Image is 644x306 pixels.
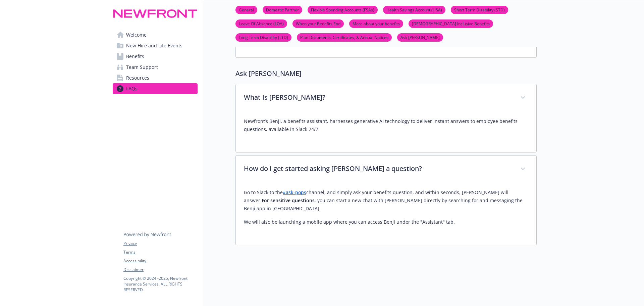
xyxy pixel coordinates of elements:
a: Benefits [113,51,198,62]
span: FAQs [126,83,138,94]
div: How do I get started asking [PERSON_NAME] a question? [236,156,536,183]
p: What Is [PERSON_NAME]? [244,92,512,102]
p: Go to Slack to the channel, and simply ask your benefits question, and within seconds, [PERSON_NA... [244,188,528,213]
span: Welcome [126,30,147,40]
a: More about your benefits [349,20,403,27]
strong: For sensitive questions [262,197,315,204]
a: Ask [PERSON_NAME] [397,34,443,40]
span: Benefits [126,51,144,62]
span: New Hire and Life Events [126,40,182,51]
a: Health Savings Account (HSA) [383,6,445,13]
a: Short Term Disability (STD) [451,6,508,13]
a: New Hire and Life Events [113,40,198,51]
div: What Is [PERSON_NAME]? [236,112,536,152]
a: General [235,6,257,13]
span: Resources [126,73,149,83]
a: Plan Documents, Certificates, & Annual Notices [297,34,392,40]
div: What Is [PERSON_NAME]? [236,84,536,112]
a: Leave Of Absence (LOA) [235,20,287,27]
a: Flexible Spending Accounts (FSAs) [308,6,378,13]
a: Domestic Partner [263,6,302,13]
a: Accessibility [123,258,197,264]
a: Disclaimer [123,267,197,273]
a: Team Support [113,62,198,73]
p: How do I get started asking [PERSON_NAME] a question? [244,164,512,174]
a: [DEMOGRAPHIC_DATA] Inclusive Benefits [409,20,493,27]
a: #ask-pops [283,189,306,195]
a: Terms [123,249,197,255]
p: We will also be launching a mobile app where you can access Benji under the "Assistant" tab. [244,218,528,226]
p: Newfront’s Benji, a benefits assistant, harnesses generative AI technology to deliver instant ans... [244,117,528,133]
a: When your Benefits End [292,20,344,27]
a: Welcome [113,30,198,40]
span: Team Support [126,62,158,73]
div: How do I get started asking [PERSON_NAME] a question? [236,183,536,245]
a: FAQs [113,83,198,94]
a: Privacy [123,241,197,247]
p: Copyright © 2024 - 2025 , Newfront Insurance Services, ALL RIGHTS RESERVED [123,275,197,293]
p: Ask [PERSON_NAME] [235,69,537,79]
a: Long Term Disability (LTD) [235,34,291,40]
a: Resources [113,73,198,83]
